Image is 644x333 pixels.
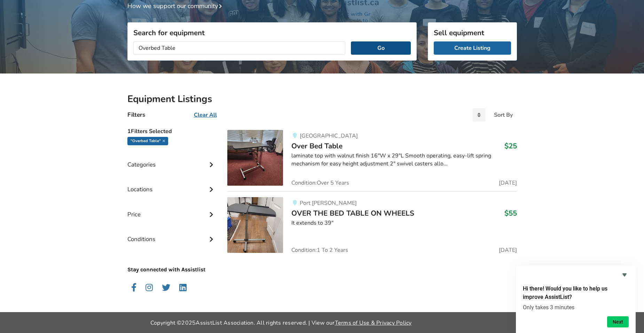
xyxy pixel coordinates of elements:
[127,2,225,10] a: How we support our community
[351,41,410,55] button: Go
[335,319,412,327] a: Terms of Use & Privacy Policy
[227,130,283,186] img: bedroom equipment-over bed table
[127,197,217,222] div: Price
[620,271,629,279] button: Hide survey
[227,197,283,253] img: bedroom equipment-over the bed table on wheels
[127,124,217,137] h5: 1 Filters Selected
[499,247,517,253] span: [DATE]
[227,130,517,191] a: bedroom equipment-over bed table[GEOGRAPHIC_DATA]Over Bed Table$25laminate top with walnut finish...
[291,247,348,253] span: Condition: 1 To 2 Years
[291,152,517,168] div: laminate top with walnut finish 16"W x 29"L Smooth operating, easy-lift spring mechanism for easy...
[227,191,517,253] a: bedroom equipment-over the bed table on wheelsPort [PERSON_NAME]OVER THE BED TABLE ON WHEELS$55It...
[291,141,343,151] span: Over Bed Table
[127,137,168,145] div: "Overbed Table"
[494,112,513,118] div: Sort By
[434,28,511,37] h3: Sell equipment
[499,180,517,186] span: [DATE]
[504,141,517,150] h3: $25
[127,93,517,105] h2: Equipment Listings
[300,132,358,140] span: [GEOGRAPHIC_DATA]
[300,199,357,207] span: Port [PERSON_NAME]
[127,172,217,196] div: Locations
[127,222,217,246] div: Conditions
[291,219,517,227] div: It extends to 39"
[127,111,145,119] h4: Filters
[291,180,349,186] span: Condition: Over 5 Years
[194,111,217,119] u: Clear All
[133,28,411,37] h3: Search for equipment
[291,208,414,218] span: OVER THE BED TABLE ON WHEELS
[523,304,629,311] p: Only takes 3 minutes
[607,316,629,327] button: Next question
[434,41,511,55] a: Create Listing
[523,271,629,327] div: Hi there! Would you like to help us improve AssistList?
[127,147,217,172] div: Categories
[504,209,517,218] h3: $55
[523,285,629,301] h2: Hi there! Would you like to help us improve AssistList?
[127,246,217,274] p: Stay connected with Assistlist
[133,41,346,55] input: I am looking for...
